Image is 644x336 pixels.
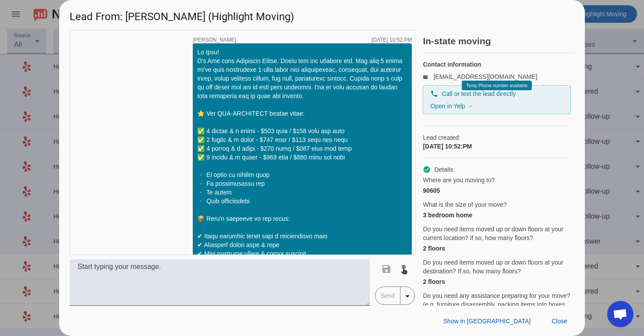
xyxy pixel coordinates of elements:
[423,142,571,151] div: [DATE] 10:52:PM
[423,258,571,276] span: Do you need items moved up or down floors at your destination? If so, how many floors?
[423,186,571,195] div: 90605
[545,313,574,329] button: Close
[423,60,571,69] h4: Contact information
[193,37,236,42] span: [PERSON_NAME]
[436,313,538,329] button: Show in [GEOGRAPHIC_DATA]
[423,37,574,46] h2: In-state moving
[423,211,571,219] div: 3 bedroom home
[430,103,473,110] a: Open in Yelp →
[443,318,531,325] span: Show in [GEOGRAPHIC_DATA]
[430,90,438,98] mat-icon: phone
[372,37,412,42] div: [DATE] 10:52:PM
[423,74,433,79] mat-icon: email
[423,166,431,173] mat-icon: check_circle
[423,244,571,253] div: 2 floors
[442,89,516,98] span: Call or text the lead directly
[423,291,571,318] span: Do you need any assistance preparing for your move? (e.g. furniture disassembly, packing items in...
[607,301,633,327] div: Open chat
[423,176,495,184] span: Where are you moving to?
[434,165,455,174] span: Details:
[423,277,571,286] div: 2 floors
[402,291,413,301] mat-icon: arrow_drop_down
[423,133,571,142] span: Lead created:
[433,73,537,80] a: [EMAIL_ADDRESS][DOMAIN_NAME]
[552,318,567,325] span: Close
[399,264,409,274] mat-icon: touch_app
[423,200,506,209] span: What is the size of your move?
[466,83,527,88] span: Temp Phone number available
[423,225,571,242] span: Do you need items moved up or down floors at your current location? If so, how many floors?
